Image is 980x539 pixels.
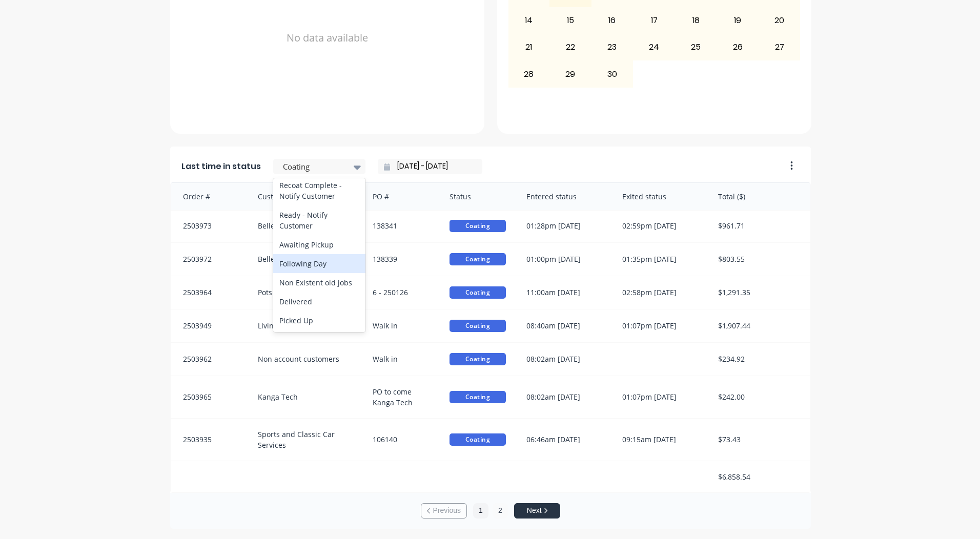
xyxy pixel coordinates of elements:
[171,276,248,309] div: 2503964
[273,176,365,205] div: Recoat Complete - Notify Customer
[708,210,810,242] div: $961.71
[717,8,758,33] div: 19
[248,376,363,418] div: Kanga Tech
[273,254,365,273] div: Following Day
[550,8,591,33] div: 15
[273,235,365,254] div: Awaiting Pickup
[592,61,633,87] div: 30
[390,159,478,174] input: Filter by date
[516,183,612,210] div: Entered status
[550,34,591,60] div: 22
[676,8,717,33] div: 18
[708,461,810,492] div: $6,858.54
[508,34,549,60] div: 21
[248,243,363,276] div: Belle Skylights
[516,419,612,461] div: 06:46am [DATE]
[592,34,633,60] div: 23
[592,8,633,33] div: 16
[612,309,708,342] div: 01:07pm [DATE]
[717,34,758,60] div: 26
[450,391,506,403] span: Coating
[516,309,612,342] div: 08:40am [DATE]
[248,276,363,309] div: Pots R Us
[514,503,560,519] button: Next
[273,205,365,235] div: Ready - Notify Customer
[708,183,810,210] div: Total ($)
[612,419,708,461] div: 09:15am [DATE]
[248,309,363,342] div: Living Fire
[171,243,248,276] div: 2503972
[516,276,612,309] div: 11:00am [DATE]
[493,503,508,519] button: 2
[421,503,467,519] button: Previous
[708,309,810,342] div: $1,907.44
[612,243,708,276] div: 01:35pm [DATE]
[273,273,365,292] div: Non Existent old jobs
[708,243,810,276] div: $803.55
[708,419,810,461] div: $73.43
[508,61,549,87] div: 28
[181,160,261,173] span: Last time in status
[634,34,675,60] div: 24
[362,183,439,210] div: PO #
[450,286,506,299] span: Coating
[171,183,248,210] div: Order #
[362,243,439,276] div: 138339
[450,433,506,446] span: Coating
[171,419,248,461] div: 2503935
[516,376,612,418] div: 08:02am [DATE]
[362,210,439,242] div: 138341
[362,376,439,418] div: PO to come Kanga Tech
[362,343,439,376] div: Walk in
[516,343,612,376] div: 08:02am [DATE]
[612,210,708,242] div: 02:59pm [DATE]
[273,292,365,311] div: Delivered
[248,343,363,376] div: Non account customers
[273,311,365,330] div: Picked Up
[171,309,248,342] div: 2503949
[550,61,591,87] div: 29
[676,34,717,60] div: 25
[759,8,800,33] div: 20
[248,419,363,461] div: Sports and Classic Car Services
[362,419,439,461] div: 106140
[450,220,506,232] span: Coating
[450,253,506,265] span: Coating
[708,276,810,309] div: $1,291.35
[362,276,439,309] div: 6 - 250126
[450,353,506,365] span: Coating
[759,34,800,60] div: 27
[516,243,612,276] div: 01:00pm [DATE]
[450,320,506,332] span: Coating
[171,210,248,242] div: 2503973
[634,8,675,33] div: 17
[708,376,810,418] div: $242.00
[473,503,488,519] button: 1
[248,183,363,210] div: Customer
[248,210,363,242] div: Belle Skylights
[171,376,248,418] div: 2503965
[362,309,439,342] div: Walk in
[708,343,810,376] div: $234.92
[612,183,708,210] div: Exited status
[516,210,612,242] div: 01:28pm [DATE]
[508,8,549,33] div: 14
[171,343,248,376] div: 2503962
[612,276,708,309] div: 02:58pm [DATE]
[612,376,708,418] div: 01:07pm [DATE]
[439,183,516,210] div: Status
